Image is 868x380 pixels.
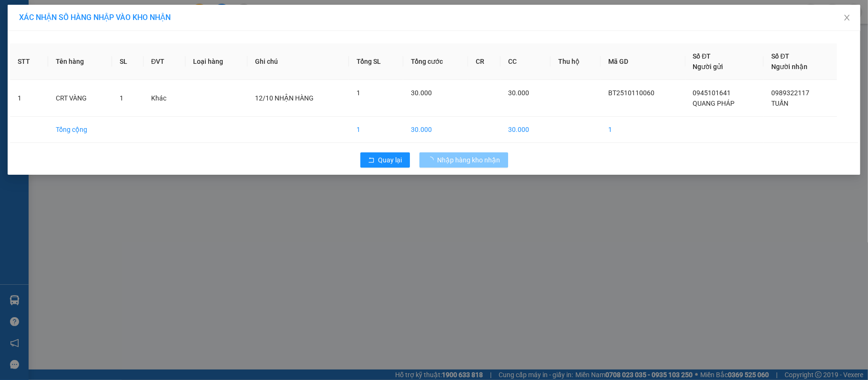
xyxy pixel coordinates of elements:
td: 1 [10,80,48,117]
span: 30.000 [508,89,529,97]
button: rollbackQuay lại [360,152,410,168]
span: TUẤN [771,100,788,107]
span: 30.000 [411,89,432,97]
td: Tổng cộng [48,117,112,143]
th: SL [112,43,143,80]
span: Người gửi [693,63,724,70]
button: Nhập hàng kho nhận [419,152,508,168]
span: Nhập hàng kho nhận [438,155,500,165]
th: Mã GD [601,43,685,80]
span: Người nhận [771,63,807,70]
td: 1 [349,117,403,143]
th: STT [10,43,48,80]
span: 1 [357,89,360,97]
th: Tên hàng [48,43,112,80]
button: Close [834,5,860,31]
span: XÁC NHẬN SỐ HÀNG NHẬP VÀO KHO NHẬN [19,13,171,22]
th: Tổng cước [403,43,468,80]
span: loading [427,157,438,163]
span: BT2510110060 [608,89,654,97]
th: CR [468,43,501,80]
span: 0989322117 [771,89,809,97]
span: Số ĐT [693,52,711,60]
span: Quay lại [378,155,402,165]
span: Số ĐT [771,52,789,60]
td: Khác [143,80,185,117]
td: 30.000 [403,117,468,143]
th: CC [500,43,550,80]
span: close [843,14,851,21]
td: 1 [601,117,685,143]
span: rollback [368,157,375,164]
th: Thu hộ [551,43,601,80]
th: Tổng SL [349,43,403,80]
th: Ghi chú [247,43,349,80]
th: ĐVT [143,43,185,80]
span: 0945101641 [693,89,731,97]
th: Loại hàng [185,43,247,80]
td: 30.000 [500,117,550,143]
span: QUANG PHÁP [693,100,735,107]
span: 1 [120,94,123,102]
span: 12/10 NHẬN HÀNG [255,94,314,102]
td: CRT VÀNG [48,80,112,117]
